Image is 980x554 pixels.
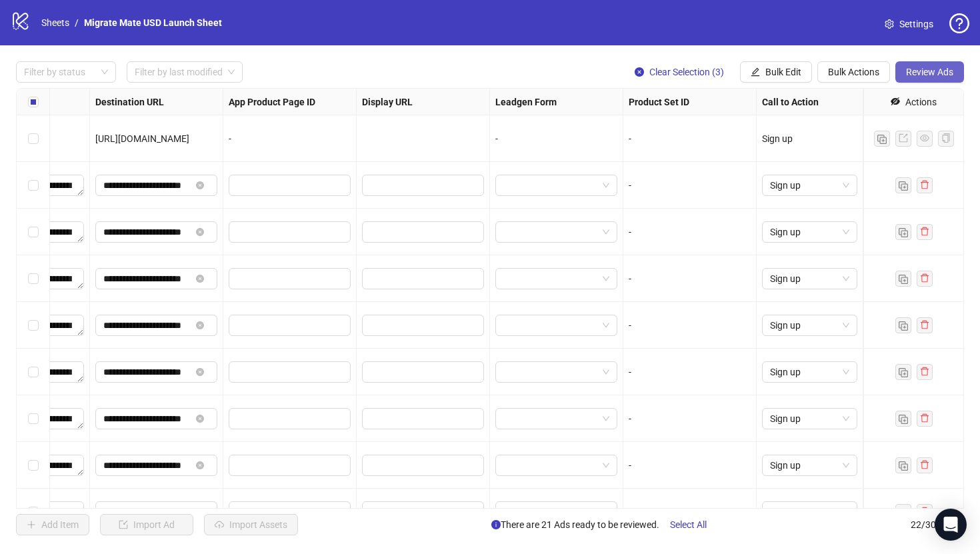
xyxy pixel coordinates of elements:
span: 22 / 300 items [911,517,964,532]
button: Duplicate [895,504,911,520]
div: Resize Call to Action column [859,89,863,115]
div: Select row 4 [17,255,50,302]
div: Resize Display URL column [486,89,489,115]
span: Clear Selection (3) [649,67,724,77]
div: Select row 1 [17,115,50,162]
div: Select row 2 [17,162,50,209]
button: Duplicate [895,411,911,427]
span: Sign up [770,175,849,195]
div: Resize Destination URL column [219,89,223,115]
strong: App Product Page ID [229,95,315,109]
div: Select row 9 [17,489,50,535]
span: question-circle [949,13,969,33]
div: - [629,225,751,239]
button: close-circle [196,275,204,283]
a: Sheets [39,15,72,30]
div: Open Intercom Messenger [935,509,967,541]
button: Duplicate [874,131,890,147]
span: Sign up [770,362,849,382]
span: Bulk Actions [828,67,879,77]
button: Bulk Edit [740,61,812,83]
strong: Product Set ID [629,95,689,109]
button: Import Assets [204,514,298,535]
button: Duplicate [895,177,911,193]
div: - [629,505,751,519]
span: Select All [670,519,707,530]
div: - [629,271,751,286]
button: Review Ads [895,61,964,83]
span: Sign up [770,222,849,242]
div: - [629,178,751,193]
span: eye-invisible [891,97,900,106]
button: Clear Selection (3) [624,61,735,83]
span: There are 21 Ads ready to be reviewed. [491,514,717,535]
button: close-circle [196,461,204,469]
button: Import Ad [100,514,193,535]
div: Select row 8 [17,442,50,489]
button: Duplicate [895,364,911,380]
button: Duplicate [895,457,911,473]
strong: Destination URL [95,95,164,109]
button: close-circle [196,321,204,329]
div: Actions [905,95,937,109]
a: Migrate Mate USD Launch Sheet [81,15,225,30]
span: eye [920,133,929,143]
div: - [629,458,751,473]
button: close-circle [196,508,204,516]
span: Settings [899,17,933,31]
strong: Leadgen Form [495,95,557,109]
div: - [495,131,617,146]
span: info-circle [491,520,501,529]
button: Add Item [16,514,89,535]
div: Resize Leadgen Form column [619,89,623,115]
span: Sign up [770,502,849,522]
span: Review Ads [906,67,953,77]
div: Resize Product Set ID column [753,89,756,115]
span: Sign up [770,269,849,289]
span: Sign up [770,455,849,475]
button: close-circle [196,181,204,189]
button: Duplicate [895,224,911,240]
strong: Call to Action [762,95,819,109]
button: Duplicate [895,317,911,333]
span: Sign up [762,133,793,144]
div: Select row 6 [17,349,50,395]
button: close-circle [196,415,204,423]
span: setting [885,19,894,29]
span: export [899,133,908,143]
li: / [75,15,79,30]
div: Select row 7 [17,395,50,442]
button: close-circle [196,368,204,376]
span: - [229,133,231,144]
div: Select all rows [17,89,50,115]
div: Resize App Product Page ID column [353,89,356,115]
div: - [629,365,751,379]
button: close-circle [196,228,204,236]
a: Settings [874,13,944,35]
span: close-circle [635,67,644,77]
button: Select All [659,514,717,535]
span: Bulk Edit [765,67,801,77]
strong: Display URL [362,95,413,109]
button: Bulk Actions [817,61,890,83]
div: - [629,318,751,333]
div: Resize Descriptions column [86,89,89,115]
div: Select row 3 [17,209,50,255]
span: Sign up [770,409,849,429]
span: [URL][DOMAIN_NAME] [95,133,189,144]
div: - [629,411,751,426]
div: Select row 5 [17,302,50,349]
button: Duplicate [895,271,911,287]
span: edit [751,67,760,77]
span: Sign up [770,315,849,335]
div: - [629,131,751,146]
